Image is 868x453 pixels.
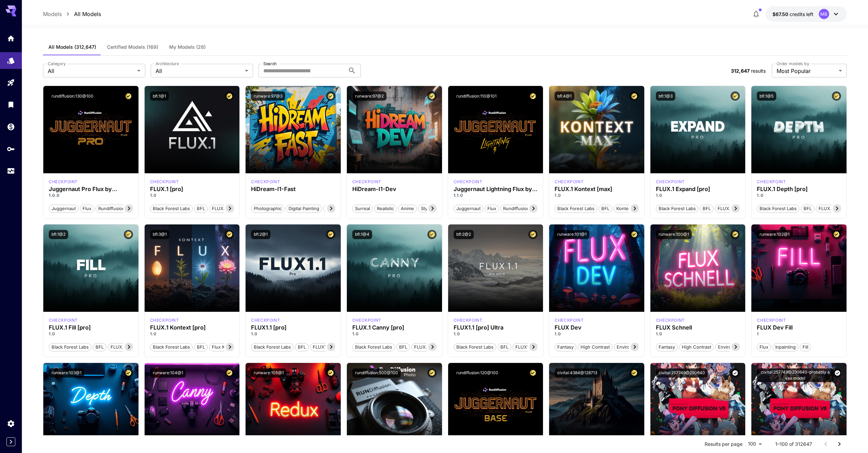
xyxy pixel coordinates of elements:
label: Category [48,61,66,67]
button: Certified Model – Vetted for best performance and includes a commercial license. [326,368,335,378]
button: FLUX.1 [pro] [209,204,241,213]
p: 1 [757,331,841,337]
button: Inpainting [773,342,798,351]
button: runware:102@1 [757,230,792,239]
h3: FLUX.1 Kontext [max] [555,186,639,192]
div: FLUX.1 D [454,179,483,185]
button: bfl:2@2 [454,230,474,239]
div: FLUX.1 Kontext [max] [555,179,584,185]
button: Realistic [374,204,397,213]
button: Go to next page [833,437,846,451]
button: bfl:3@1 [150,230,170,239]
div: Wallet [7,122,15,131]
div: HiDream Dev [352,179,381,185]
button: rundiffusion:500@100 [352,368,401,378]
span: Black Forest Labs [49,344,91,351]
h3: Juggernaut Lightning Flux by RunDiffusion [454,186,538,192]
span: rundiffusion [96,205,127,212]
div: FLUX.1 Depth [pro] [757,186,841,192]
button: Certified Model – Vetted for best performance and includes a commercial license. [731,91,740,101]
p: checkpoint [555,179,584,185]
p: 1.0 [150,331,234,337]
button: FLUX.1 Canny [pro] [411,342,458,351]
div: FLUX.1 Kontext [pro] [150,317,179,323]
span: Black Forest Labs [656,205,698,212]
span: Black Forest Labs [150,205,192,212]
div: 100 [745,439,764,449]
p: checkpoint [251,317,280,323]
span: High Contrast [679,344,713,351]
button: bfl:1@3 [656,91,675,101]
button: Fantasy [656,342,678,351]
p: checkpoint [150,317,179,323]
button: Certified Model – Vetted for best performance and includes a commercial license. [124,91,133,101]
span: Stylized [418,205,440,212]
span: flux [485,205,499,212]
span: 312,647 [731,68,750,74]
button: civitai:4384@128713 [555,368,600,378]
span: Inpainting [773,344,798,351]
button: BFL [700,204,713,213]
span: Certified Models (169) [107,44,158,50]
p: 1.0 [150,192,234,199]
span: My Models (28) [169,44,206,50]
span: BFL [194,205,207,212]
button: Certified Model – Vetted for best performance and includes a commercial license. [326,230,335,239]
div: Home [7,34,15,43]
span: Anime [398,205,416,212]
button: Certified Model – Vetted for best performance and includes a commercial license. [225,91,234,101]
div: fluxultra [454,317,483,323]
span: FLUX.1 Fill [pro] [108,344,146,351]
span: Photographic [251,205,284,212]
span: Kontext [614,205,635,212]
span: FLUX.1 Canny [pro] [412,344,458,351]
h3: FLUX Dev Fill [757,324,841,331]
span: BFL [295,344,308,351]
span: results [751,68,766,74]
button: Certified Model – Vetted for best performance and includes a commercial license. [630,91,639,101]
button: runware:97@3 [251,91,285,101]
p: 1.0.0 [49,192,133,199]
div: FLUX.1 D [49,179,78,185]
div: HiDream-I1-Dev [352,186,437,192]
nav: breadcrumb [43,10,101,18]
p: Models [43,10,62,18]
span: rundiffusion [501,205,532,212]
div: FLUX.1 Fill [pro] [49,324,133,331]
p: 1.0 [251,331,335,337]
button: Expand sidebar [6,437,15,446]
button: juggernaut [454,204,483,213]
button: BFL [295,342,309,351]
span: flux [80,205,94,212]
p: 1.0 [656,192,740,199]
button: Anime [398,204,417,213]
button: Photographic [251,204,284,213]
button: rundiffusion [95,204,128,213]
button: BFL [801,204,814,213]
button: rundiffusion:130@100 [49,91,96,101]
button: flux [485,204,499,213]
button: Stylized [418,204,440,213]
p: 1.0 [757,192,841,199]
button: Black Forest Labs [150,342,193,351]
button: Certified Model – Vetted for best performance and includes a commercial license. [427,368,437,378]
h3: FLUX1.1 [pro] [251,324,335,331]
label: Order models by [777,61,809,67]
button: Black Forest Labs [757,204,799,213]
h3: FLUX.1 Expand [pro] [656,186,740,192]
div: fluxpro [49,317,78,323]
button: Verified working [834,368,841,378]
h3: FLUX.1 Kontext [pro] [150,324,234,331]
button: juggernaut [49,204,78,213]
span: Black Forest Labs [555,205,597,212]
span: All [48,67,134,75]
span: Environment [716,344,747,351]
div: API Keys [7,145,15,153]
span: Black Forest Labs [454,344,496,351]
span: FLUX1.1 [pro] Ultra [513,344,557,351]
button: FLUX.1 Fill [pro] [108,342,147,351]
h3: FLUX.1 Canny [pro] [352,324,437,331]
span: Cinematic [324,205,349,212]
